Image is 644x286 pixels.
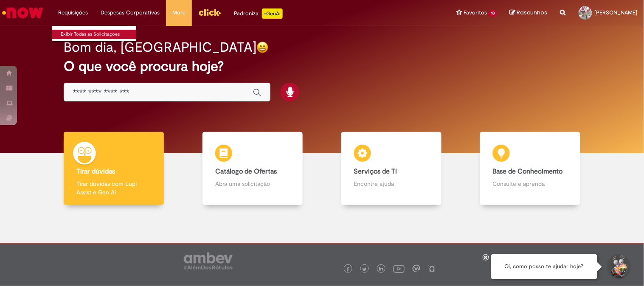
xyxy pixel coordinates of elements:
[1,4,45,21] img: ServiceNow
[354,179,429,188] p: Encontre ajuda
[595,9,638,16] span: [PERSON_NAME]
[493,179,568,188] p: Consulte e aprenda
[510,9,548,17] a: Rascunhos
[428,265,436,272] img: logo_footer_naosei.png
[363,267,367,272] img: logo_footer_twitter.png
[464,8,487,17] span: Favoritos
[322,132,461,205] a: Serviços de TI Encontre ajuda
[101,8,160,17] span: Despesas Corporativas
[262,8,283,19] p: +GenAi
[413,265,420,272] img: logo_footer_workplace.png
[198,6,221,19] img: click_logo_yellow_360x200.png
[184,252,233,269] img: logo_footer_ambev_rotulo_gray.png
[491,254,597,279] div: Oi, como posso te ajudar hoje?
[256,41,269,53] img: happy-face.png
[517,8,548,17] span: Rascunhos
[45,132,183,205] a: Tirar dúvidas Tirar dúvidas com Lupi Assist e Gen Ai
[172,8,186,17] span: More
[606,254,631,280] button: Iniciar Conversa de Suporte
[183,132,322,205] a: Catálogo de Ofertas Abra uma solicitação
[64,40,256,55] h2: Bom dia, [GEOGRAPHIC_DATA]
[52,25,137,42] ul: Requisições
[76,179,151,196] p: Tirar dúvidas com Lupi Assist e Gen Ai
[215,179,290,188] p: Abra uma solicitação
[394,263,405,274] img: logo_footer_youtube.png
[354,167,397,176] b: Serviços de TI
[52,30,146,39] a: Exibir Todas as Solicitações
[489,10,497,17] span: 18
[379,267,383,272] img: logo_footer_linkedin.png
[215,167,277,176] b: Catálogo de Ofertas
[493,167,563,176] b: Base de Conhecimento
[76,167,115,176] b: Tirar dúvidas
[234,8,283,19] div: Padroniza
[346,267,350,272] img: logo_footer_facebook.png
[58,8,88,17] span: Requisições
[461,132,599,205] a: Base de Conhecimento Consulte e aprenda
[64,59,580,74] h2: O que você procura hoje?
